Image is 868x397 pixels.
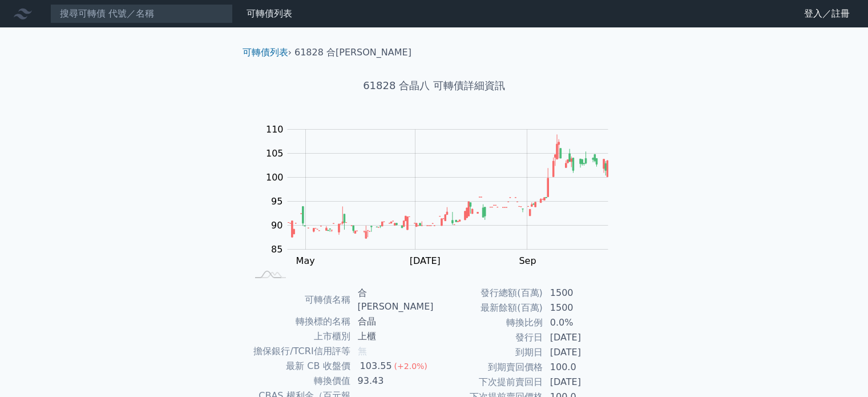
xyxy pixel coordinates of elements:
td: 可轉債名稱 [247,286,351,314]
td: [DATE] [543,330,621,345]
a: 可轉債列表 [247,8,292,19]
td: 最新餘額(百萬) [434,300,543,315]
tspan: 105 [266,148,284,159]
td: [DATE] [543,345,621,360]
tspan: 85 [271,244,282,255]
td: 轉換價值 [247,374,351,388]
a: 可轉債列表 [243,47,288,58]
td: 發行日 [434,330,543,345]
tspan: Sep [519,255,536,266]
td: 93.43 [351,374,434,388]
a: 登入／註冊 [795,5,859,23]
td: 上市櫃別 [247,329,351,344]
td: 最新 CB 收盤價 [247,359,351,374]
g: Chart [260,124,625,290]
span: (+2.0%) [394,362,427,371]
td: 到期賣回價格 [434,360,543,375]
tspan: May [296,255,314,266]
li: 61828 合[PERSON_NAME] [294,46,411,59]
td: 100.0 [543,360,621,375]
td: 下次提前賣回日 [434,375,543,390]
td: 0.0% [543,315,621,330]
tspan: 100 [266,172,284,183]
td: 上櫃 [351,329,434,344]
div: 103.55 [358,359,394,373]
td: 發行總額(百萬) [434,286,543,300]
td: 到期日 [434,345,543,360]
td: 轉換標的名稱 [247,314,351,329]
td: 1500 [543,286,621,300]
tspan: 110 [266,124,284,135]
td: 擔保銀行/TCRI信用評等 [247,344,351,359]
td: 合[PERSON_NAME] [351,286,434,314]
li: › [243,46,292,59]
td: [DATE] [543,375,621,390]
tspan: 90 [271,220,282,231]
input: 搜尋可轉債 代號／名稱 [50,4,233,23]
tspan: [DATE] [410,255,441,266]
h1: 61828 合晶八 可轉債詳細資訊 [233,78,635,94]
td: 轉換比例 [434,315,543,330]
tspan: 95 [271,196,282,207]
td: 合晶 [351,314,434,329]
td: 1500 [543,300,621,315]
span: 無 [358,346,367,356]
